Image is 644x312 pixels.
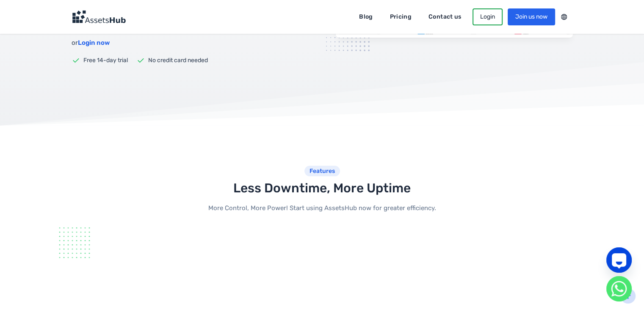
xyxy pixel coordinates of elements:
[353,10,379,24] a: Blog
[148,56,208,65] p: No credit card needed
[473,8,503,25] a: Login
[423,10,467,24] a: Contact us
[72,181,573,197] h2: Less Downtime, More Uptime
[78,39,110,47] a: Login now
[72,203,573,213] p: More Control, More Power! Start using AssetsHub now for greater efficiency.
[72,38,110,48] div: or
[83,56,128,65] p: Free 14-day trial
[606,276,632,301] a: WhatsApp
[72,10,126,24] img: Logo Dark
[304,166,340,176] span: Features
[606,247,632,273] a: Live Chat
[508,8,555,25] a: Join us now
[384,10,417,24] a: Pricing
